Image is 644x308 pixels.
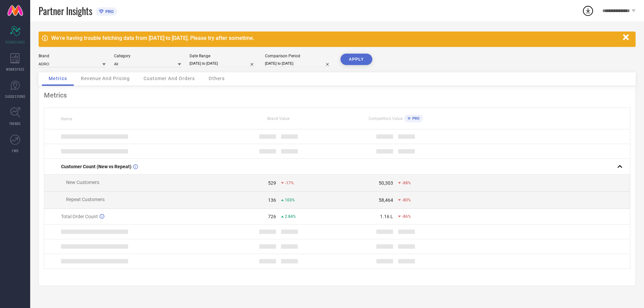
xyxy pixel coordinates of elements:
div: 726 [268,214,276,219]
div: Category [114,54,181,58]
div: Metrics [44,91,630,99]
div: 58,464 [379,197,393,203]
input: Select date range [190,60,257,67]
div: We're having trouble fetching data from [DATE] to [DATE]. Please try after sometime. [51,35,620,41]
span: FWD [12,148,18,153]
input: Select comparison period [265,60,332,67]
span: Name [61,117,72,121]
span: Revenue And Pricing [81,76,130,81]
div: 1.16 L [380,214,393,219]
div: 529 [268,180,276,186]
span: -80% [402,198,411,202]
span: Customer And Orders [144,76,195,81]
span: -17% [285,181,294,185]
div: 136 [268,197,276,203]
span: SCORECARDS [5,40,25,45]
span: 103% [285,198,295,202]
span: Others [209,76,225,81]
span: Total Order Count [61,214,98,219]
span: 2.84% [285,214,296,219]
span: New Customers [66,180,99,185]
span: -86% [402,214,411,219]
span: Customer Count (New vs Repeat) [61,164,131,169]
span: -88% [402,181,411,185]
div: Open download list [582,5,594,17]
span: PRO [104,9,114,14]
span: Metrics [49,76,67,81]
span: Repeat Customers [66,197,105,202]
span: Competitors Value [369,116,402,121]
span: Partner Insights [39,4,92,18]
div: 50,303 [379,180,393,186]
button: APPLY [340,54,372,65]
span: WORKSPACE [6,67,24,72]
div: Brand [39,54,106,58]
div: Comparison Period [265,54,332,58]
span: TRENDS [9,121,21,126]
span: SUGGESTIONS [5,94,25,99]
div: Date Range [190,54,257,58]
span: Brand Value [267,116,289,121]
span: PRO [411,116,420,121]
